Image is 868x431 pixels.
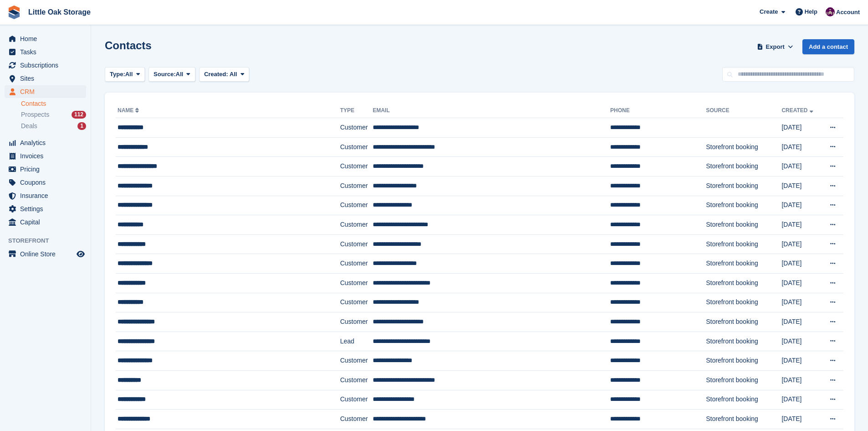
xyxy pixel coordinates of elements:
td: [DATE] [781,410,821,429]
td: Customer [340,215,373,235]
td: Customer [340,176,373,196]
a: Deals 1 [21,121,86,131]
th: Email [373,104,610,118]
a: menu [5,72,86,85]
th: Source [706,104,781,118]
td: Storefront booking [706,332,781,351]
td: Storefront booking [706,254,781,274]
td: Customer [340,390,373,410]
td: [DATE] [781,254,821,274]
a: Created [781,107,815,114]
button: Type: All [105,67,145,82]
a: menu [5,85,86,98]
span: Analytics [20,136,75,149]
span: Created: [204,71,228,78]
td: Customer [340,196,373,215]
span: Sites [20,72,75,85]
td: Storefront booking [706,215,781,235]
td: Customer [340,273,373,293]
span: Pricing [20,163,75,176]
th: Phone [610,104,706,118]
td: [DATE] [781,118,821,138]
span: Online Store [20,248,75,260]
td: Storefront booking [706,234,781,254]
td: [DATE] [781,293,821,312]
span: Prospects [21,110,49,119]
th: Type [340,104,373,118]
img: stora-icon-8386f47178a22dfd0bd8f6a31ec36ba5ce8667c1dd55bd0f319d3a0aa187defe.svg [7,5,21,19]
td: Storefront booking [706,410,781,429]
a: menu [5,248,86,260]
button: Source: All [149,67,195,82]
a: menu [5,32,86,45]
td: Customer [340,234,373,254]
td: [DATE] [781,390,821,410]
td: [DATE] [781,273,821,293]
span: Invoices [20,150,75,162]
td: [DATE] [781,215,821,235]
td: Storefront booking [706,390,781,410]
td: Storefront booking [706,312,781,332]
td: Storefront booking [706,137,781,157]
span: Create [760,7,778,16]
a: Prospects 112 [21,110,86,119]
td: Customer [340,410,373,429]
span: Capital [20,216,75,228]
td: Lead [340,332,373,351]
td: Storefront booking [706,157,781,177]
td: [DATE] [781,196,821,215]
a: menu [5,136,86,149]
td: Customer [340,254,373,274]
td: Customer [340,137,373,157]
td: Storefront booking [706,351,781,371]
span: All [176,70,184,79]
h1: Contacts [105,39,152,52]
img: Morgen Aujla [826,7,835,16]
a: Name [118,107,141,114]
a: menu [5,203,86,215]
a: menu [5,176,86,189]
td: Customer [340,293,373,312]
button: Export [755,39,795,54]
a: Preview store [75,249,86,260]
td: Storefront booking [706,293,781,312]
span: Subscriptions [20,59,75,72]
span: Deals [21,122,37,130]
td: Customer [340,312,373,332]
td: Customer [340,351,373,371]
span: Account [836,8,860,17]
td: Storefront booking [706,196,781,215]
a: Contacts [21,99,86,108]
td: [DATE] [781,157,821,177]
span: Settings [20,203,75,215]
td: [DATE] [781,234,821,254]
div: 1 [77,122,86,130]
span: Help [805,7,817,16]
span: Insurance [20,189,75,202]
span: All [230,71,237,78]
td: [DATE] [781,137,821,157]
td: Customer [340,370,373,390]
button: Created: All [199,67,249,82]
a: menu [5,59,86,72]
div: 112 [72,111,86,119]
a: Add a contact [802,39,854,54]
td: [DATE] [781,351,821,371]
a: menu [5,216,86,228]
td: [DATE] [781,176,821,196]
a: menu [5,189,86,202]
td: Customer [340,157,373,177]
a: menu [5,150,86,162]
span: Source: [154,70,175,79]
span: Export [766,42,785,52]
span: Home [20,32,75,45]
td: [DATE] [781,370,821,390]
span: All [125,70,133,79]
span: Tasks [20,46,75,58]
span: Coupons [20,176,75,189]
td: Storefront booking [706,176,781,196]
span: Type: [110,70,125,79]
td: Customer [340,118,373,138]
a: menu [5,163,86,176]
span: Storefront [8,236,91,245]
